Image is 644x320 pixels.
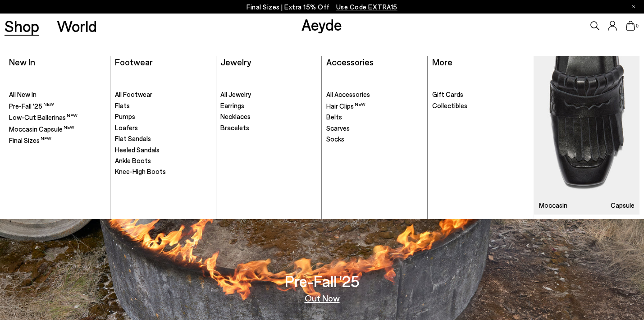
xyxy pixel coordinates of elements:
[220,56,251,67] a: Jewelry
[220,112,251,120] span: Necklaces
[336,3,397,11] span: Navigate to /collections/ss25-final-sizes
[305,293,340,302] a: Out Now
[9,101,105,111] a: Pre-Fall '25
[534,56,639,215] a: Moccasin Capsule
[9,136,51,144] span: Final Sizes
[115,146,160,154] span: Heeled Sandals
[115,90,152,98] span: All Footwear
[326,101,423,111] a: Hair Clips
[432,101,529,110] a: Collectibles
[115,146,211,155] a: Heeled Sandals
[115,156,211,165] a: Ankle Boots
[326,124,423,133] a: Scarves
[115,167,166,175] span: Knee-High Boots
[285,273,360,289] h3: Pre-Fall '25
[432,90,463,98] span: Gift Cards
[220,90,317,99] a: All Jewelry
[115,56,153,67] a: Footwear
[301,15,342,34] a: Aeyde
[115,123,138,132] span: Loafers
[611,202,635,209] h3: Capsule
[326,90,370,98] span: All Accessories
[115,167,211,176] a: Knee-High Boots
[9,90,105,99] a: All New In
[220,123,249,132] span: Bracelets
[9,136,105,145] a: Final Sizes
[9,90,37,98] span: All New In
[220,90,251,98] span: All Jewelry
[326,124,350,132] span: Scarves
[326,135,344,143] span: Socks
[635,23,639,28] span: 0
[326,113,423,122] a: Belts
[9,102,54,110] span: Pre-Fall '25
[432,90,529,99] a: Gift Cards
[115,112,211,121] a: Pumps
[9,125,74,133] span: Moccasin Capsule
[326,135,423,144] a: Socks
[115,156,151,165] span: Ankle Boots
[115,112,135,120] span: Pumps
[9,124,105,134] a: Moccasin Capsule
[220,101,244,110] span: Earrings
[5,18,39,34] a: Shop
[432,101,467,110] span: Collectibles
[115,134,151,142] span: Flat Sandals
[247,1,397,13] p: Final Sizes | Extra 15% Off
[9,113,78,121] span: Low-Cut Ballerinas
[220,123,317,133] a: Bracelets
[326,56,374,67] a: Accessories
[115,101,211,110] a: Flats
[220,112,317,121] a: Necklaces
[9,113,105,122] a: Low-Cut Ballerinas
[115,101,130,110] span: Flats
[539,202,567,209] h3: Moccasin
[115,123,211,133] a: Loafers
[534,56,639,215] img: Mobile_e6eede4d-78b8-4bd1-ae2a-4197e375e133_900x.jpg
[326,90,423,99] a: All Accessories
[115,134,211,143] a: Flat Sandals
[9,56,35,67] a: New In
[220,101,317,110] a: Earrings
[432,56,452,67] a: More
[57,18,97,34] a: World
[115,90,211,99] a: All Footwear
[326,113,342,121] span: Belts
[326,102,365,110] span: Hair Clips
[626,21,635,31] a: 0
